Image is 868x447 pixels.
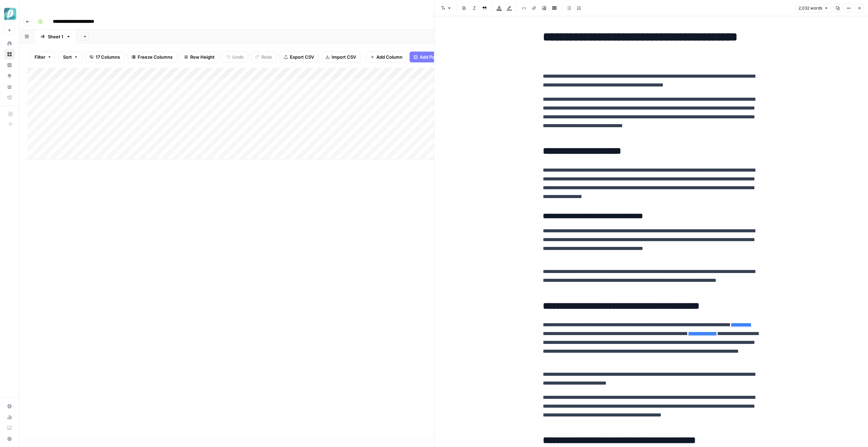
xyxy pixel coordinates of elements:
span: Export CSV [290,54,314,60]
a: Your Data [4,81,15,92]
button: 17 Columns [85,52,124,62]
button: 2,032 words [795,4,831,13]
span: Row Height [190,54,215,60]
span: 17 Columns [96,54,120,60]
button: Freeze Columns [127,52,177,62]
button: Add Power Agent [410,52,461,62]
button: Undo [222,52,248,62]
button: Row Height [180,52,219,62]
a: Flightpath [4,92,15,103]
span: Freeze Columns [138,54,173,60]
a: Insights [4,60,15,71]
div: Sheet 1 [48,33,63,40]
button: Sort [59,52,82,62]
span: Add Column [376,54,402,60]
button: Filter [30,52,56,62]
span: Filter [35,54,45,60]
span: Add Power Agent [420,54,457,60]
img: Surfshark Logo [4,8,16,20]
button: Export CSV [279,52,318,62]
button: Redo [251,52,277,62]
a: Opportunities [4,71,15,81]
a: Home [4,38,15,49]
span: 2,032 words [798,5,822,11]
a: Sheet 1 [35,30,77,43]
span: Import CSV [332,54,356,60]
span: Undo [232,54,244,60]
button: Add Column [366,52,407,62]
span: Redo [261,54,272,60]
span: Sort [63,54,72,60]
button: Import CSV [321,52,360,62]
a: Settings [4,401,15,412]
button: Workspace: Surfshark [4,5,15,22]
a: Learning Hub [4,423,15,433]
button: Help + Support [4,433,15,444]
a: Usage [4,412,15,423]
a: Browse [4,49,15,60]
